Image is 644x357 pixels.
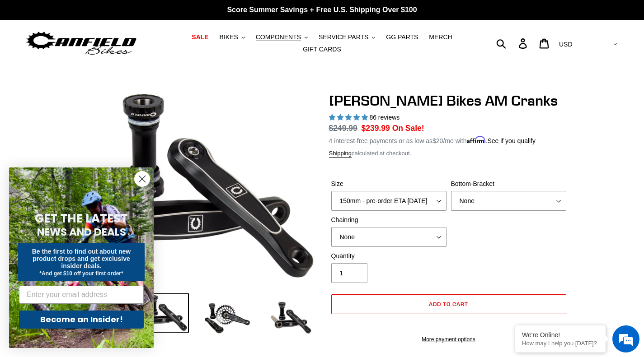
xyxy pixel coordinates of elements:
[139,293,189,333] img: Load image into Gallery viewer, Canfield Cranks
[369,114,400,121] span: 86 reviews
[329,92,569,109] h1: [PERSON_NAME] Bikes AM Cranks
[39,270,123,277] span: *And get $10 off your first order*
[331,335,566,343] a: More payment options
[467,136,486,144] span: Affirm
[298,43,346,56] a: GIFT CARDS
[522,340,599,347] p: How may I help you today?
[429,301,468,307] span: Add to cart
[19,311,144,329] button: Become an Insider!
[329,149,569,158] div: calculated at checkout.
[266,293,315,343] img: Load image into Gallery viewer, CANFIELD-AM_DH-CRANKS
[215,31,249,43] button: BIKES
[314,31,380,43] button: SERVICE PARTS
[331,294,566,314] button: Add to cart
[329,150,352,158] a: Shipping
[429,33,452,41] span: MERCH
[192,33,208,41] span: SALE
[329,134,536,146] p: 4 interest-free payments or as low as /mo with .
[329,114,370,121] span: 4.97 stars
[19,286,144,304] input: Enter your email address
[220,33,238,41] span: BIKES
[381,31,423,43] a: GG PARTS
[202,293,252,343] img: Load image into Gallery viewer, Canfield Bikes AM Cranks
[35,210,128,227] span: GET THE LATEST
[487,137,536,144] a: See if you qualify - Learn more about Affirm Financing (opens in modal)
[522,331,599,338] div: We're Online!
[32,248,131,269] span: Be the first to find out about new product drops and get exclusive insider deals.
[331,215,447,225] label: Chainring
[424,31,456,43] a: MERCH
[25,29,138,58] img: Canfield Bikes
[37,225,126,239] span: NEWS AND DEALS
[392,122,424,134] span: On Sale!
[251,31,312,43] button: COMPONENTS
[303,46,341,53] span: GIFT CARDS
[501,33,524,53] input: Search
[432,137,443,144] span: $20
[134,171,150,187] button: Close dialog
[331,179,447,189] label: Size
[331,251,447,261] label: Quantity
[187,31,213,43] a: SALE
[329,124,357,133] s: $249.99
[319,33,368,41] span: SERVICE PARTS
[256,33,301,41] span: COMPONENTS
[362,124,390,133] span: $239.99
[386,33,418,41] span: GG PARTS
[451,179,566,189] label: Bottom-Bracket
